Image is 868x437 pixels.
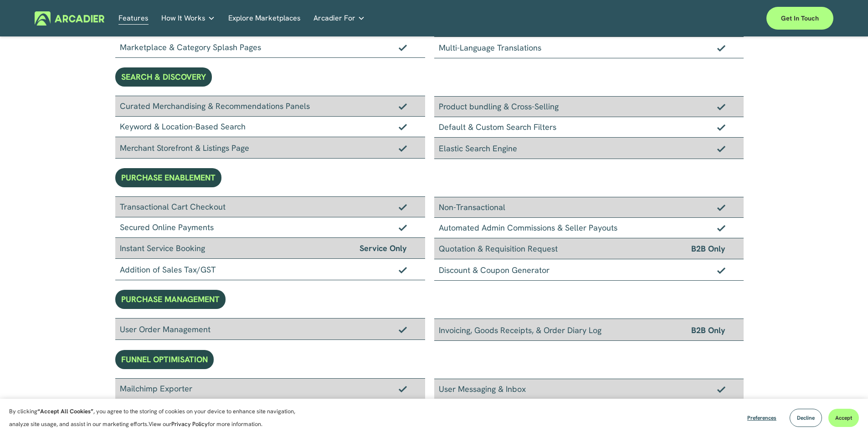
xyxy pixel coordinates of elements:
[797,414,815,422] span: Decline
[399,326,407,333] img: Checkmark
[717,124,725,130] img: Checkmark
[790,409,822,427] button: Decline
[115,350,214,369] div: FUNNEL OPTIMISATION
[399,44,407,51] img: Checkmark
[766,7,833,30] a: Get in touch
[313,11,365,26] a: folder dropdown
[37,407,93,415] strong: “Accept All Cookies”
[399,386,407,392] img: Checkmark
[115,137,425,159] div: Merchant Storefront & Listings Page
[228,11,301,26] a: Explore Marketplaces
[691,324,725,337] span: B2B Only
[115,378,425,399] div: Mailchimp Exporter
[434,197,744,218] div: Non-Transactional
[115,67,212,87] div: SEARCH & DISCOVERY
[717,386,725,392] img: Checkmark
[747,414,776,422] span: Preferences
[115,117,425,137] div: Keyword & Location-Based Search
[691,242,725,255] span: B2B Only
[360,242,407,255] span: Service Only
[171,420,208,428] a: Privacy Policy
[115,259,425,280] div: Addition of Sales Tax/GST
[9,405,305,431] p: By clicking , you agree to the storing of cookies on your device to enhance site navigation, anal...
[115,168,221,187] div: PURCHASE ENABLEMENT
[399,204,407,210] img: Checkmark
[717,145,725,152] img: Checkmark
[717,225,725,231] img: Checkmark
[717,103,725,110] img: Checkmark
[822,393,868,437] iframe: Chat Widget
[115,318,425,340] div: User Order Management
[717,45,725,51] img: Checkmark
[434,259,744,281] div: Discount & Coupon Generator
[740,409,783,427] button: Preferences
[717,267,725,273] img: Checkmark
[434,117,744,138] div: Default & Custom Search Filters
[399,224,407,231] img: Checkmark
[399,145,407,151] img: Checkmark
[717,204,725,211] img: Checkmark
[399,267,407,273] img: Checkmark
[434,138,744,159] div: Elastic Search Engine
[115,238,425,259] div: Instant Service Booking
[399,123,407,130] img: Checkmark
[434,379,744,400] div: User Messaging & Inbox
[115,290,226,309] div: PURCHASE MANAGEMENT
[115,96,425,117] div: Curated Merchandising & Recommendations Panels
[161,12,205,25] span: How It Works
[399,103,407,109] img: Checkmark
[115,36,425,58] div: Marketplace & Category Splash Pages
[161,11,215,26] a: folder dropdown
[434,238,744,259] div: Quotation & Requisition Request
[434,96,744,117] div: Product bundling & Cross-Selling
[434,37,744,58] div: Multi-Language Translations
[115,217,425,238] div: Secured Online Payments
[434,218,744,238] div: Automated Admin Commissions & Seller Payouts
[115,196,425,217] div: Transactional Cart Checkout
[118,11,149,26] a: Features
[313,12,355,25] span: Arcadier For
[35,11,104,26] img: Arcadier
[434,319,744,341] div: Invoicing, Goods Receipts, & Order Diary Log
